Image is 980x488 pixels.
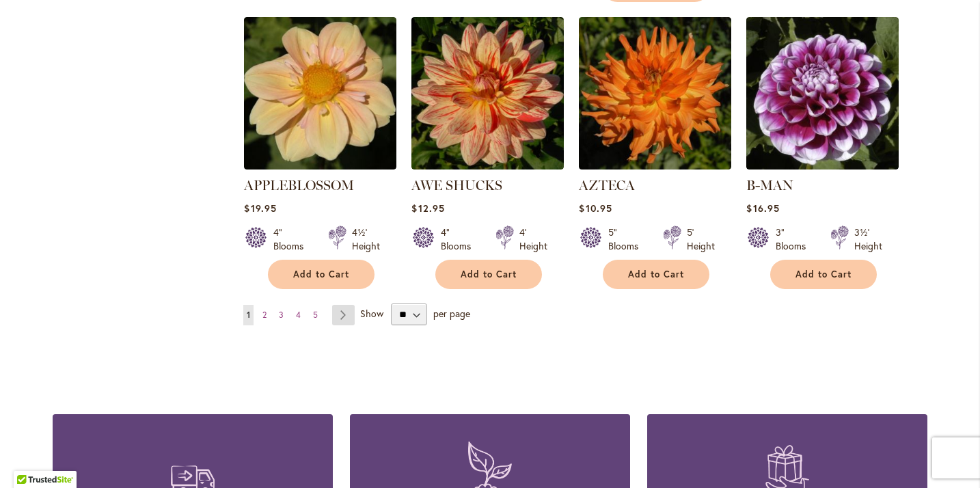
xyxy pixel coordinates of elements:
[628,269,684,280] span: Add to Cart
[411,17,564,170] img: AWE SHUCKS
[519,226,547,253] div: 4' Height
[360,307,383,320] span: Show
[433,307,470,320] span: per page
[244,17,396,170] img: APPLEBLOSSOM
[244,159,396,172] a: APPLEBLOSSOM
[603,260,709,289] button: Add to Cart
[579,159,731,172] a: AZTECA
[275,305,287,325] a: 3
[687,226,715,253] div: 5' Height
[746,177,793,193] a: B-MAN
[244,177,354,193] a: APPLEBLOSSOM
[746,17,899,170] img: B-MAN
[579,177,635,193] a: AZTECA
[244,202,276,215] span: $19.95
[10,439,49,478] iframe: Launch Accessibility Center
[441,226,479,253] div: 4" Blooms
[854,226,882,253] div: 3½' Height
[770,260,877,289] button: Add to Cart
[579,202,612,215] span: $10.95
[746,202,779,215] span: $16.95
[776,226,814,253] div: 3" Blooms
[262,310,267,320] span: 2
[279,310,284,320] span: 3
[273,226,312,253] div: 4" Blooms
[411,202,444,215] span: $12.95
[746,159,899,172] a: B-MAN
[296,310,301,320] span: 4
[411,177,502,193] a: AWE SHUCKS
[411,159,564,172] a: AWE SHUCKS
[608,226,646,253] div: 5" Blooms
[292,305,304,325] a: 4
[435,260,542,289] button: Add to Cart
[293,269,349,280] span: Add to Cart
[352,226,380,253] div: 4½' Height
[259,305,270,325] a: 2
[461,269,517,280] span: Add to Cart
[310,305,321,325] a: 5
[795,269,852,280] span: Add to Cart
[313,310,318,320] span: 5
[247,310,250,320] span: 1
[268,260,375,289] button: Add to Cart
[579,17,731,170] img: AZTECA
